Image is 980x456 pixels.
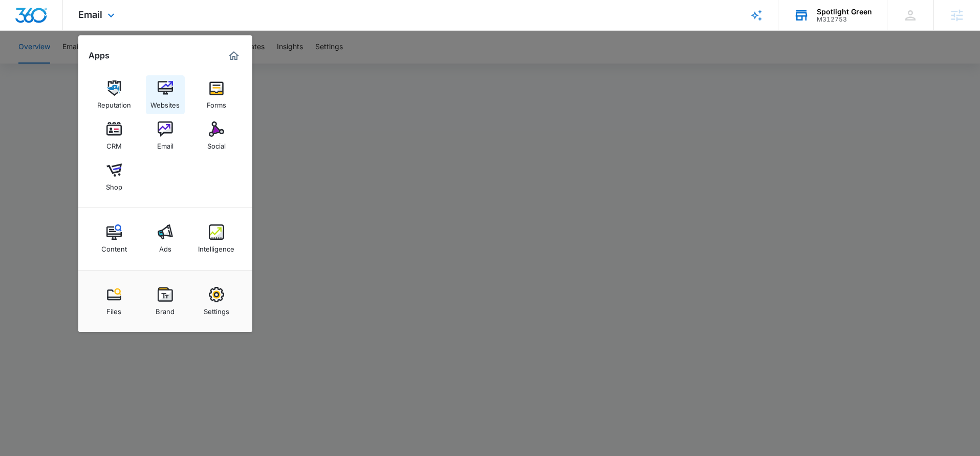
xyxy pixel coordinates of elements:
div: Brand [156,302,175,316]
a: Content [95,219,134,258]
a: Shop [95,157,134,196]
div: Settings [204,302,229,316]
span: Email [78,9,102,20]
div: Shop [106,178,122,191]
div: Forms [207,96,226,109]
a: CRM [95,116,134,155]
div: Ads [159,240,171,253]
div: account name [817,8,872,16]
a: Email [146,116,185,155]
div: Social [207,137,226,150]
div: Reputation [97,96,131,109]
a: Marketing 360® Dashboard [226,48,242,64]
a: Settings [197,282,236,321]
a: Brand [146,282,185,321]
div: Websites [150,96,180,109]
a: Ads [146,219,185,258]
a: Social [197,116,236,155]
div: Email [157,137,173,150]
div: account id [817,16,872,23]
a: Forms [197,75,236,114]
a: Websites [146,75,185,114]
div: Intelligence [198,240,234,253]
a: Files [95,282,134,321]
div: Files [106,302,121,316]
h2: Apps [89,51,110,60]
a: Intelligence [197,219,236,258]
div: CRM [106,137,122,150]
a: Reputation [95,75,134,114]
div: Content [101,240,127,253]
